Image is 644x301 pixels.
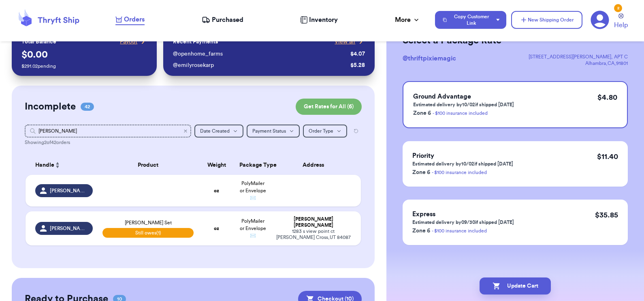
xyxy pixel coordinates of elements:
[432,170,487,175] a: - $100 insurance included
[214,226,219,231] strong: oz
[21,48,147,61] p: $ 0.00
[412,170,430,175] span: Zone 6
[614,4,622,12] div: 2
[50,187,88,194] span: [PERSON_NAME]
[412,228,430,234] span: Zone 6
[591,11,609,29] a: 2
[173,38,218,46] p: Recent Payments
[614,13,628,30] a: Help
[413,93,471,100] span: Ground Advantage
[124,15,145,24] span: Orders
[413,101,514,108] p: Estimated delivery by 10/02 if shipped [DATE]
[54,160,61,170] button: Sort ascending
[529,60,628,67] div: Alhambra , CA , 91801
[597,92,617,103] p: $ 4.80
[395,15,420,25] div: More
[115,15,145,25] a: Orders
[35,161,54,170] span: Handle
[25,125,192,138] input: Search
[214,188,219,193] strong: oz
[350,125,362,138] button: Reset all filters
[276,228,352,241] div: 1283 s view point ct [PERSON_NAME] Cross , UT 84087
[240,219,266,238] span: PolyMailer or Envelope ✉️
[271,155,361,175] th: Address
[235,155,271,175] th: Package Type
[300,15,338,25] a: Inventory
[212,15,243,25] span: Purchased
[597,151,618,162] p: $ 11.40
[81,103,94,111] span: 42
[173,50,347,58] div: @ openhome_farms
[240,181,266,200] span: PolyMailer or Envelope ✉️
[198,155,235,175] th: Weight
[202,15,243,25] a: Purchased
[200,129,230,133] span: Date Created
[125,220,172,225] span: [PERSON_NAME] Set
[21,63,147,69] p: $ 291.02 pending
[413,110,431,116] span: Zone 6
[480,277,551,295] button: Update Cart
[403,55,456,62] span: @ thriftpixiemagic
[350,61,365,69] div: $ 5.28
[412,219,514,226] p: Estimated delivery by 09/30 if shipped [DATE]
[247,125,300,138] button: Payment Status
[529,54,628,60] div: [STREET_ADDRESS][PERSON_NAME] , APT C
[432,228,487,233] a: - $100 insurance included
[435,11,506,29] button: Copy Customer Link
[595,209,618,221] p: $ 35.85
[335,38,365,46] a: View all
[350,50,365,58] div: $ 4.07
[21,38,56,46] p: Total Balance
[120,38,147,46] a: Payout
[25,139,362,146] div: Showing 2 of 42 orders
[50,225,88,232] span: [PERSON_NAME]
[25,100,76,113] h2: Incomplete
[296,99,362,115] button: Get Rates for All (6)
[309,15,338,25] span: Inventory
[102,228,194,238] span: Still owes (1)
[252,129,286,133] span: Payment Status
[98,155,199,175] th: Product
[173,61,347,69] div: @ emilyrosekarp
[511,11,582,29] button: New Shipping Order
[194,125,243,138] button: Date Created
[433,111,488,116] a: - $100 insurance included
[183,129,188,133] button: Clear search
[412,161,513,167] p: Estimated delivery by 10/02 if shipped [DATE]
[412,211,435,217] span: Express
[309,129,333,133] span: Order Type
[614,20,628,30] span: Help
[120,38,137,46] span: Payout
[303,125,347,138] button: Order Type
[335,38,355,46] span: View all
[412,153,434,159] span: Priority
[276,216,352,228] div: [PERSON_NAME] [PERSON_NAME]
